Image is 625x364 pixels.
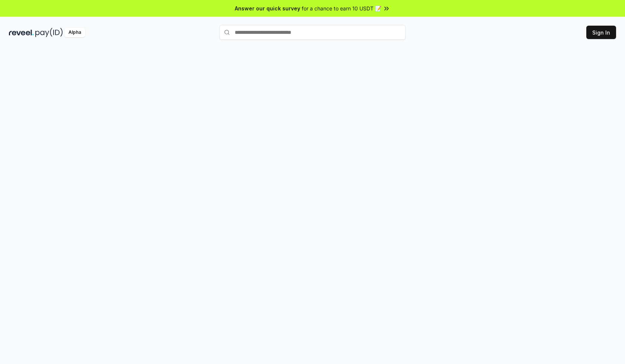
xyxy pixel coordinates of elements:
[9,28,34,37] img: reveel_dark
[302,4,381,12] span: for a chance to earn 10 USDT 📝
[64,28,85,37] div: Alpha
[35,28,63,37] img: pay_id
[235,4,300,12] span: Answer our quick survey
[586,26,616,39] button: Sign In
